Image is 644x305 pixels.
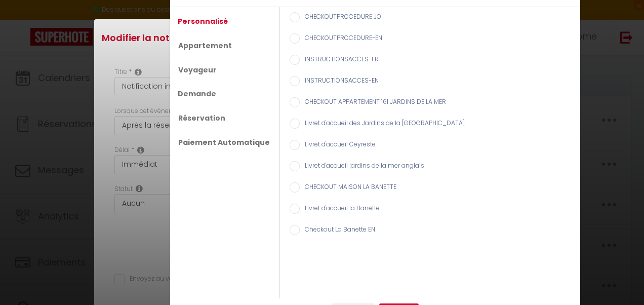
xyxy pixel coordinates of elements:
a: Réservation [173,108,231,128]
a: Demande [173,85,221,103]
label: Livret d'accueil la Banette [300,204,380,215]
a: Paiement Automatique [173,133,275,152]
label: Livret d'accueil Ceyreste [300,140,376,151]
label: Livret d'accueil des Jardins de la [GEOGRAPHIC_DATA] [300,119,465,130]
button: Ouvrir le widget de chat LiveChat [8,4,38,34]
a: Personnalisé [173,12,233,30]
label: CHECKOUT APPARTEMENT 161 JARDINS DE LA MER [300,97,446,108]
a: Appartement [173,36,237,55]
label: CHECKOUTPROCEDURE-EN [300,33,382,45]
label: INSTRUCTIONSACCES-FR [300,55,379,66]
label: Livret d'accueil jardins de la mer anglais [300,161,424,172]
label: CHECKOUTPROCEDURE JO [300,12,381,23]
a: Voyageur [173,60,222,80]
label: CHECKOUT MAISON LA BANETTE [300,182,396,194]
label: INSTRUCTIONSACCES-EN [300,76,379,87]
label: Checkout La Banette EN [300,225,375,236]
